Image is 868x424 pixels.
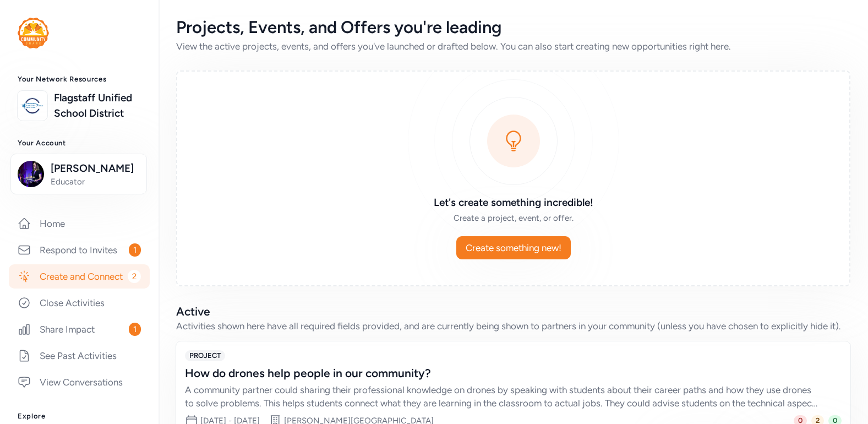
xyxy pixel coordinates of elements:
button: [PERSON_NAME]Educator [10,154,147,194]
h2: Active [176,304,850,319]
div: View the active projects, events, and offers you've launched or drafted below. You can also start... [176,40,850,53]
span: 2 [128,270,141,283]
div: A community partner could sharing their professional knowledge on drones by speaking with student... [185,383,820,410]
a: Flagstaff Unified School District [54,90,141,121]
a: Close Activities [9,291,150,315]
h3: Your Network Resources [18,75,141,84]
a: View Conversations [9,370,150,394]
span: Educator [51,176,140,187]
h3: Let's create something incredible! [355,195,672,210]
div: Activities shown here have all required fields provided, and are currently being shown to partner... [176,319,850,333]
span: [PERSON_NAME] [51,161,140,176]
span: 1 [129,323,141,336]
a: See Past Activities [9,344,150,368]
h3: Explore [18,412,141,421]
button: Create something new! [456,236,571,259]
div: Create a project, event, or offer. [355,213,672,224]
a: Create and Connect2 [9,264,150,289]
a: Respond to Invites1 [9,238,150,262]
div: How do drones help people in our community? [185,366,820,381]
a: Share Impact1 [9,317,150,341]
span: Create something new! [466,241,561,254]
img: logo [20,94,45,118]
span: 1 [129,243,141,257]
h3: Your Account [18,139,141,148]
span: PROJECT [185,350,225,361]
img: logo [18,18,49,48]
a: Home [9,211,150,236]
div: Projects, Events, and Offers you're leading [176,18,850,37]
